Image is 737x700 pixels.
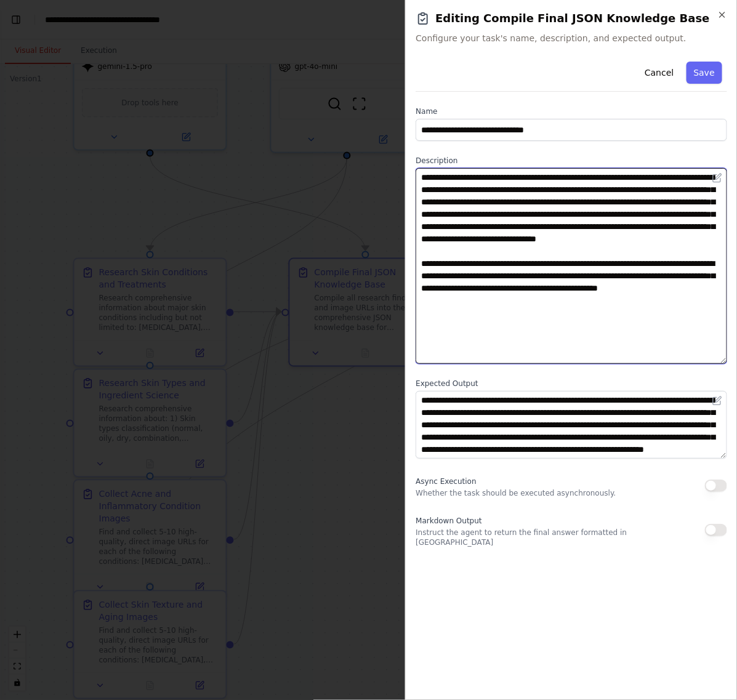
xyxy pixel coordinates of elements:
button: Open in editor [710,171,725,185]
span: Async Execution [416,477,476,486]
p: Instruct the agent to return the final answer formatted in [GEOGRAPHIC_DATA] [416,528,705,547]
label: Expected Output [416,379,727,388]
label: Name [416,107,727,116]
label: Description [416,156,727,166]
button: Save [687,62,722,84]
span: Markdown Output [416,517,481,525]
button: Open in editor [710,393,725,408]
span: Configure your task's name, description, and expected output. [416,32,727,44]
h2: Editing Compile Final JSON Knowledge Base [416,10,727,27]
p: Whether the task should be executed asynchronously. [416,488,616,498]
button: Cancel [637,62,681,84]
